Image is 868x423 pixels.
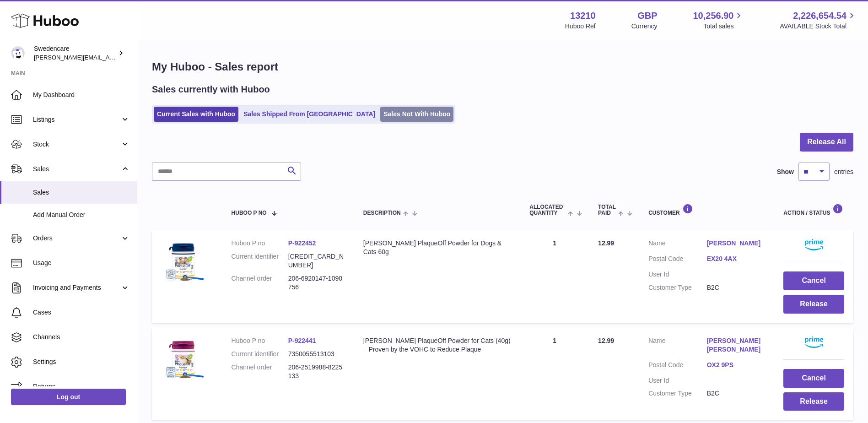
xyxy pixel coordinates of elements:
[33,165,120,174] span: Sales
[240,107,378,122] a: Sales Shipped From [GEOGRAPHIC_DATA]
[631,22,658,31] div: Currency
[34,54,232,61] span: [PERSON_NAME][EMAIL_ADDRESS][PERSON_NAME][DOMAIN_NAME]
[783,204,844,216] div: Action / Status
[232,210,267,216] span: Huboo P no
[363,210,401,216] span: Description
[288,239,316,247] a: P-922452
[33,333,130,342] span: Channels
[648,255,707,266] dt: Postal Code
[33,188,130,197] span: Sales
[693,10,744,31] a: 10,256.90 Total sales
[648,336,707,356] dt: Name
[33,211,130,219] span: Add Manual Order
[805,239,823,250] img: primelogo.png
[637,10,657,22] strong: GBP
[783,369,844,388] button: Cancel
[707,361,766,369] a: OX2 9PS
[34,44,116,62] div: Swedencare
[648,376,707,385] dt: User Id
[363,336,512,354] div: [PERSON_NAME] PlaqueOff Powder for Cats (40g) – Proven by the VOHC to Reduce Plaque
[648,204,765,216] div: Customer
[232,239,288,248] dt: Huboo P no
[648,361,707,372] dt: Postal Code
[232,274,288,292] dt: Channel order
[598,204,616,216] span: Total paid
[154,107,238,122] a: Current Sales with Huboo
[834,168,853,176] span: entries
[33,91,130,99] span: My Dashboard
[598,337,614,344] span: 12.99
[648,270,707,279] dt: User Id
[520,327,589,420] td: 1
[380,107,453,122] a: Sales Not With Huboo
[793,10,846,22] span: 2,226,654.54
[232,363,288,380] dt: Channel order
[11,46,25,60] img: simon.shaw@swedencare.co.uk
[783,392,844,411] button: Release
[703,22,744,31] span: Total sales
[33,382,130,391] span: Returns
[161,239,207,285] img: $_57.JPG
[33,259,130,267] span: Usage
[33,283,120,292] span: Invoicing and Payments
[693,10,733,22] span: 10,256.90
[800,133,853,152] button: Release All
[33,308,130,317] span: Cases
[707,336,766,354] a: [PERSON_NAME] [PERSON_NAME]
[777,168,794,176] label: Show
[288,274,345,292] dd: 206-6920147-1090756
[288,252,345,270] dd: [CREDIT_CARD_NUMBER]
[648,389,707,398] dt: Customer Type
[707,255,766,263] a: EX20 4AX
[152,83,270,96] h2: Sales currently with Huboo
[805,336,823,348] img: primelogo.png
[161,336,207,382] img: $_57.PNG
[707,239,766,248] a: [PERSON_NAME]
[520,230,589,322] td: 1
[33,140,120,149] span: Stock
[565,22,596,31] div: Huboo Ref
[570,10,596,22] strong: 13210
[707,283,766,292] dd: B2C
[33,115,120,124] span: Listings
[232,350,288,358] dt: Current identifier
[529,204,565,216] span: ALLOCATED Quantity
[33,358,130,366] span: Settings
[11,389,126,405] a: Log out
[780,10,857,31] a: 2,226,654.54 AVAILABLE Stock Total
[783,271,844,290] button: Cancel
[288,350,345,358] dd: 7350055513103
[780,22,857,31] span: AVAILABLE Stock Total
[363,239,512,256] div: [PERSON_NAME] PlaqueOff Powder for Dogs & Cats 60g
[152,60,853,74] h1: My Huboo - Sales report
[33,234,120,243] span: Orders
[707,389,766,398] dd: B2C
[232,252,288,270] dt: Current identifier
[232,336,288,345] dt: Huboo P no
[288,337,316,344] a: P-922441
[648,239,707,250] dt: Name
[648,283,707,292] dt: Customer Type
[783,295,844,314] button: Release
[288,363,345,380] dd: 206-2519988-8225133
[598,239,614,247] span: 12.99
